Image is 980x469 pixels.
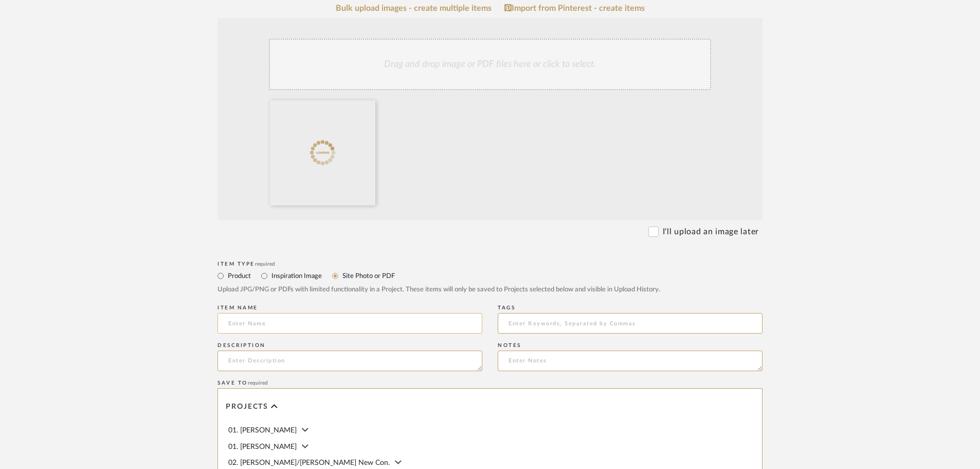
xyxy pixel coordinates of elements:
[336,4,492,13] a: Bulk upload images - create multiple items
[228,459,390,466] span: 02. [PERSON_NAME]/[PERSON_NAME] New Con.
[217,261,763,267] div: Item Type
[498,305,763,311] div: Tags
[227,270,251,282] label: Product
[248,380,268,386] span: required
[498,313,763,334] input: Enter Keywords, Separated by Commas
[255,262,275,267] span: required
[217,305,482,311] div: Item name
[217,269,763,282] mat-radio-group: Select item type
[504,4,645,13] a: Import from Pinterest - create items
[663,225,759,238] label: I'll upload an image later
[226,403,268,411] span: Projects
[217,313,482,334] input: Enter Name
[228,443,297,450] span: 01. [PERSON_NAME]
[217,285,763,295] div: Upload JPG/PNG or PDFs with limited functionality in a Project. These items will only be saved to...
[217,342,482,349] div: Description
[270,270,322,282] label: Inspiration Image
[228,427,297,434] span: 01. [PERSON_NAME]
[341,270,395,282] label: Site Photo or PDF
[217,380,763,386] div: Save To
[498,342,763,349] div: Notes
